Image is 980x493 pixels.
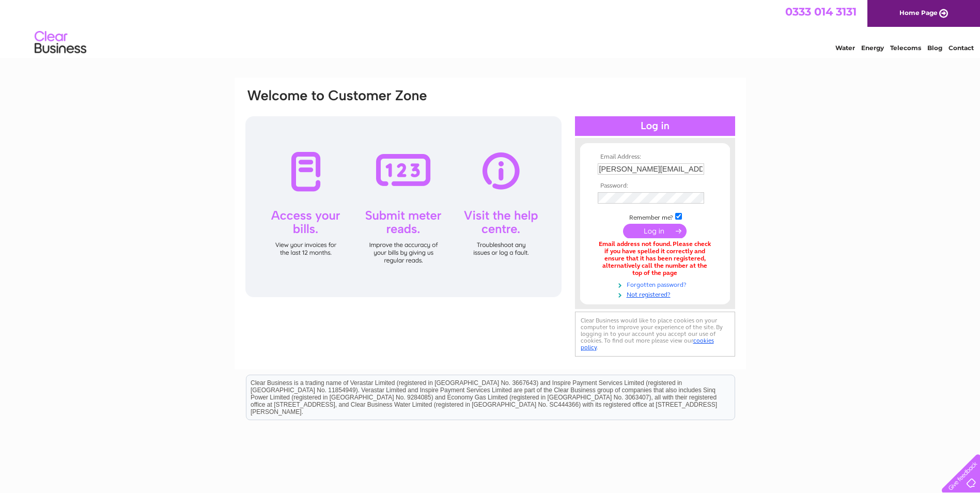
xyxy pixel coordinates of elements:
a: 0333 014 3131 [785,5,857,18]
td: Remember me? [595,211,715,222]
div: Email address not found. Please check if you have spelled it correctly and ensure that it has bee... [598,241,712,276]
th: Email Address: [595,153,715,161]
a: Not registered? [598,289,715,299]
th: Password: [595,182,715,190]
a: Water [835,44,855,52]
div: Clear Business is a trading name of Verastar Limited (registered in [GEOGRAPHIC_DATA] No. 3667643... [246,6,735,50]
a: Telecoms [890,44,921,52]
a: Blog [927,44,942,52]
a: Forgotten password? [598,279,715,289]
input: Submit [623,224,687,238]
a: Contact [948,44,974,52]
a: Energy [861,44,884,52]
div: Clear Business would like to place cookies on your computer to improve your experience of the sit... [575,312,735,357]
img: logo.png [34,27,87,58]
a: cookies policy [581,337,714,351]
